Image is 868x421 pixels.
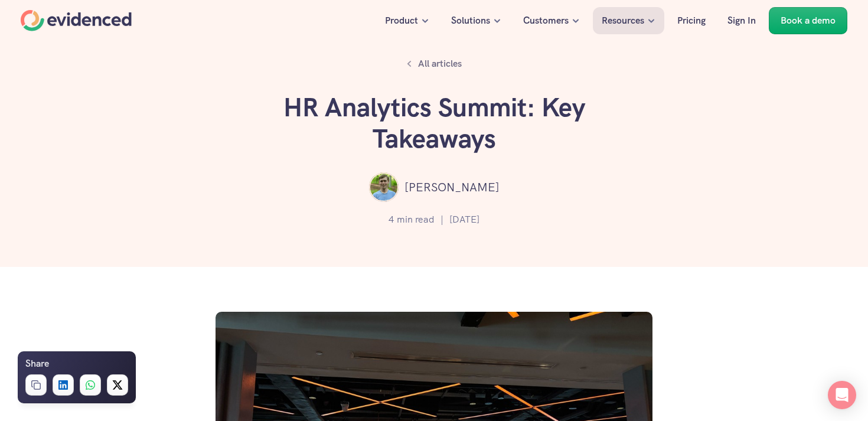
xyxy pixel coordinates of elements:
p: Solutions [451,13,490,28]
p: [PERSON_NAME] [404,178,500,197]
h6: Share [25,356,49,371]
h1: HR Analytics Summit: Key Takeaways [257,92,611,155]
a: Book a demo [769,7,847,34]
p: [DATE] [449,212,479,227]
a: All articles [400,53,468,74]
p: Product [385,13,418,28]
p: Pricing [677,13,706,28]
a: Pricing [668,7,714,34]
a: Home [21,10,132,31]
div: Open Intercom Messenger [828,381,856,409]
p: Resources [602,13,644,28]
p: Book a demo [781,13,836,28]
p: Sign In [727,13,756,28]
img: "" [369,172,399,202]
p: min read [397,212,435,227]
p: | [440,212,443,227]
p: All articles [418,56,462,71]
p: Customers [523,13,569,28]
p: 4 [389,212,394,227]
a: Sign In [719,7,765,34]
